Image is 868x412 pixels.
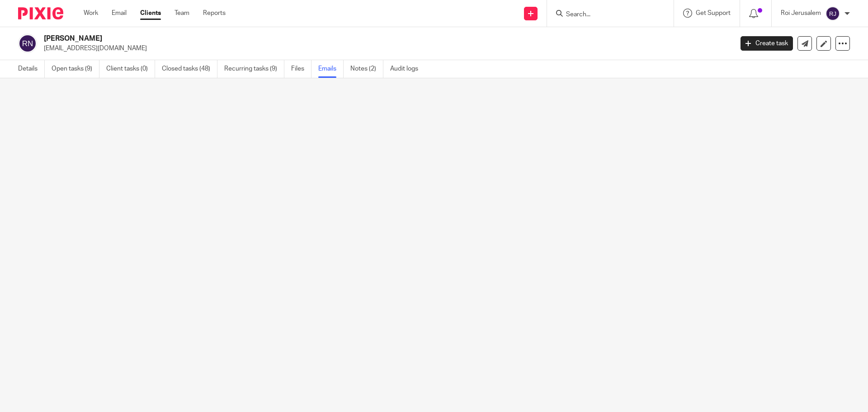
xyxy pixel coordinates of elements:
a: Recurring tasks (9) [224,60,284,78]
img: Pixie [18,7,63,19]
span: Get Support [696,10,731,16]
a: Email [112,9,127,18]
input: Search [565,11,646,19]
a: Details [18,60,45,78]
img: svg%3E [826,6,840,21]
a: Create task [741,36,793,51]
a: Open tasks (9) [52,60,99,78]
a: Clients [140,9,161,18]
a: Notes (2) [350,60,383,78]
a: Audit logs [390,60,425,78]
a: Send new email [797,36,812,51]
a: Reports [203,9,226,18]
a: Closed tasks (48) [162,60,217,78]
a: Work [84,9,98,18]
a: Files [291,60,311,78]
img: svg%3E [18,34,37,53]
a: Client tasks (0) [106,60,155,78]
p: Roi Jerusalem [781,9,821,18]
a: Team [175,9,189,18]
p: [EMAIL_ADDRESS][DOMAIN_NAME] [44,44,727,53]
h2: [PERSON_NAME] [44,34,590,43]
a: Edit client [816,36,831,51]
a: Emails [318,60,344,78]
